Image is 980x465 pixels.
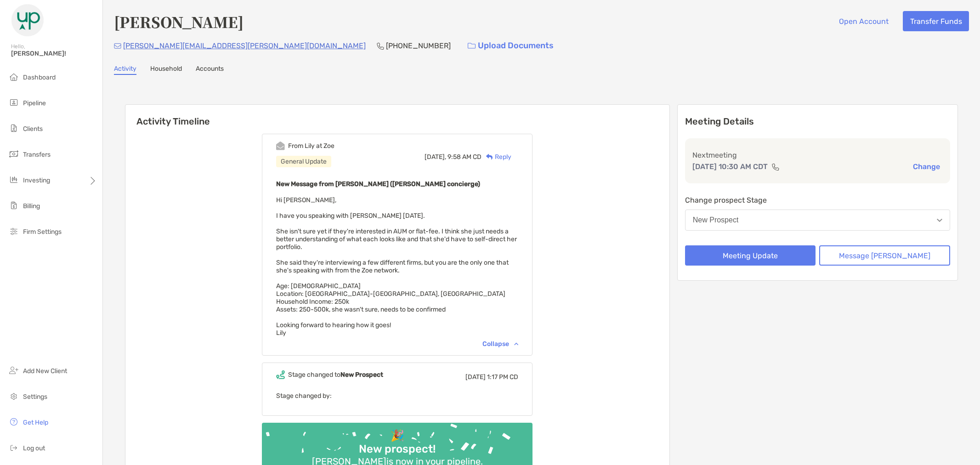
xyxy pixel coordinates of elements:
div: New prospect! [355,442,439,456]
img: Chevron icon [514,342,518,345]
span: Log out [23,444,45,452]
button: Transfer Funds [903,11,969,31]
span: Transfers [23,151,51,159]
img: logout icon [8,442,19,453]
img: settings icon [8,391,19,402]
img: Reply icon [486,154,493,160]
img: pipeline icon [8,97,19,108]
span: Get Help [23,419,48,426]
img: billing icon [8,200,19,211]
img: transfers icon [8,148,19,159]
img: Open dropdown arrow [937,219,942,222]
a: Activity [114,65,136,75]
p: [PHONE_NUMBER] [386,40,451,51]
button: Change [910,162,943,171]
p: Next meeting [692,149,943,161]
p: Stage changed by: [276,390,518,402]
img: investing icon [8,174,19,185]
img: communication type [771,163,780,170]
button: Open Account [832,11,895,31]
span: Clients [23,125,43,133]
div: Reply [482,152,511,162]
div: Stage changed to [288,371,383,379]
h4: [PERSON_NAME] [114,11,244,32]
span: [DATE] [465,373,486,381]
button: Meeting Update [685,245,816,266]
img: Zoe Logo [11,4,44,37]
h6: Activity Timeline [125,105,669,127]
p: Meeting Details [685,116,950,127]
img: clients icon [8,123,19,134]
div: 🎉 [387,429,408,442]
span: Settings [23,393,47,401]
img: get-help icon [8,416,19,427]
p: [DATE] 10:30 AM CDT [692,161,768,172]
img: Phone Icon [377,42,384,50]
span: [DATE], [425,153,446,161]
span: 1:17 PM CD [487,373,518,381]
button: New Prospect [685,210,950,231]
img: add_new_client icon [8,365,19,376]
b: New Prospect [340,371,383,379]
span: Hi [PERSON_NAME], I have you speaking with [PERSON_NAME] [DATE]. She isn't sure yet if they're in... [276,196,517,337]
span: [PERSON_NAME]! [11,50,97,57]
span: Dashboard [23,74,56,81]
img: Event icon [276,142,285,150]
span: Add New Client [23,367,67,375]
p: Change prospect Stage [685,194,950,206]
p: [PERSON_NAME][EMAIL_ADDRESS][PERSON_NAME][DOMAIN_NAME] [123,40,366,51]
button: Message [PERSON_NAME] [819,245,950,266]
img: button icon [468,43,476,49]
a: Household [150,65,182,75]
img: dashboard icon [8,71,19,82]
img: Event icon [276,370,285,379]
img: Email Icon [114,43,121,49]
span: Pipeline [23,99,46,107]
span: 9:58 AM CD [448,153,482,161]
a: Upload Documents [462,36,560,56]
div: General Update [276,156,331,167]
span: Investing [23,176,50,184]
div: From Lily at Zoe [288,142,334,150]
div: Collapse [482,340,518,348]
span: Billing [23,202,40,210]
div: New Prospect [693,216,739,224]
b: New Message from [PERSON_NAME] ([PERSON_NAME] concierge) [276,180,480,188]
span: Firm Settings [23,228,62,236]
a: Accounts [196,65,224,75]
img: firm-settings icon [8,226,19,237]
